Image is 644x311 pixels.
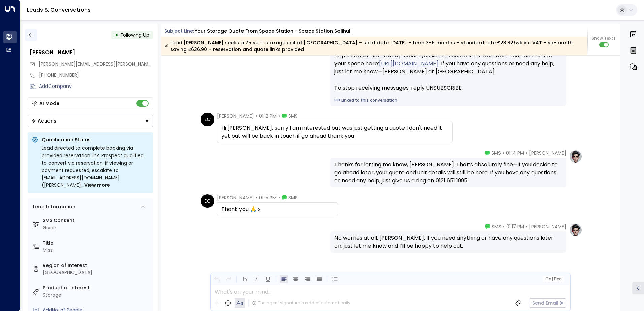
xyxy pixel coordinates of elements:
span: • [256,194,257,201]
span: SMS [492,223,501,230]
span: • [526,150,527,157]
div: EC [201,194,214,208]
button: Cc|Bcc [542,276,564,282]
div: AddCompany [39,83,153,90]
a: Leads & Conversations [27,6,91,14]
div: [PHONE_NUMBER] [39,72,153,79]
span: 01:14 PM [506,150,524,157]
div: [GEOGRAPHIC_DATA] [43,269,150,276]
div: No worries at all, [PERSON_NAME]. If you need anything or have any questions later on, just let m... [334,234,562,250]
span: [PERSON_NAME] [529,223,566,230]
div: Lead [PERSON_NAME] seeks a 75 sq ft storage unit at [GEOGRAPHIC_DATA] – start date [DATE] – term ... [164,39,584,53]
div: Button group with a nested menu [28,115,153,127]
div: EC [201,113,214,126]
span: 01:17 PM [506,223,524,230]
div: AI Mode [39,100,59,107]
label: Product of Interest [43,284,150,291]
span: emily.craythorne@live.co.uk [39,61,153,68]
button: Undo [213,275,221,283]
span: 01:12 PM [259,113,277,119]
p: Qualification Status [42,136,149,143]
div: Storage [43,291,150,299]
label: Region of Interest [43,262,150,269]
div: [PERSON_NAME] [30,48,153,57]
div: Hi [PERSON_NAME], sorry I am interested but was just getting a quote I don't need it yet but will... [221,124,448,140]
img: profile-logo.png [569,150,582,163]
div: Lead directed to complete booking via provided reservation link. Prospect qualified to convert vi... [42,144,149,189]
span: • [256,113,257,119]
a: [URL][DOMAIN_NAME] [379,60,439,68]
div: Lead Information [31,203,75,210]
span: View more [84,181,110,189]
span: Cc Bcc [545,277,561,281]
button: Actions [28,115,153,127]
span: 01:15 PM [259,194,277,201]
div: Miss [43,247,150,254]
button: Redo [224,275,233,283]
label: Title [43,240,150,247]
div: Thank you 🙏 x [221,205,334,213]
label: SMS Consent [43,217,150,224]
img: profile-logo.png [569,223,582,237]
a: Linked to this conversation [334,97,562,103]
span: [PERSON_NAME] [217,113,254,119]
span: • [503,223,505,230]
span: [PERSON_NAME] [529,150,566,157]
span: SMS [288,113,298,119]
div: Given [43,224,150,231]
span: • [526,223,527,230]
div: • [115,29,118,41]
span: Following Up [121,32,149,38]
span: | [552,277,553,281]
span: [PERSON_NAME] [217,194,254,201]
span: • [278,194,280,201]
span: • [503,150,504,157]
span: Show Texts [592,35,616,41]
div: Thanks for letting me know, [PERSON_NAME]. That’s absolutely fine—if you decide to go ahead later... [334,161,562,185]
div: Your storage quote from Space Station - Space Station Solihull [195,28,352,35]
span: SMS [491,150,501,157]
div: Actions [31,118,56,124]
span: [PERSON_NAME][EMAIL_ADDRESS][PERSON_NAME][DOMAIN_NAME] [39,61,191,67]
span: Subject Line: [164,28,194,34]
span: SMS [288,194,298,201]
span: • [278,113,280,119]
div: Hi [PERSON_NAME], just checking in to see if you’re still interested in the 75 sq ft unit at [GEO... [334,43,562,92]
div: The agent signature is added automatically [252,300,350,306]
